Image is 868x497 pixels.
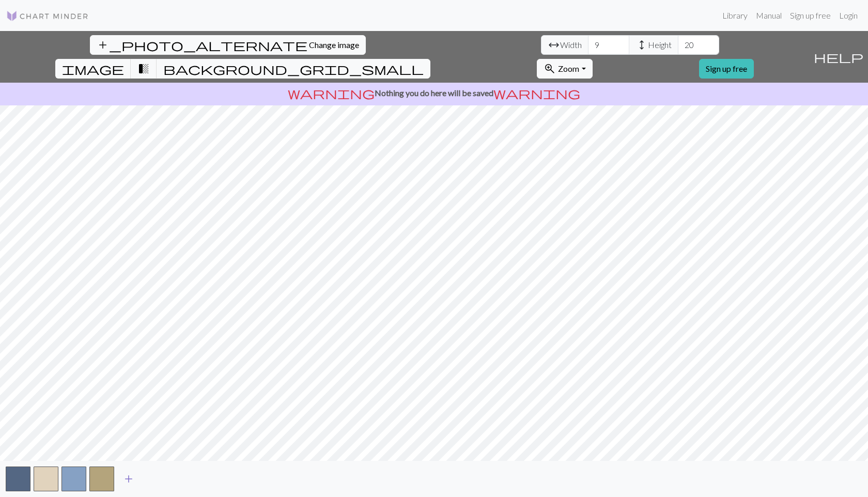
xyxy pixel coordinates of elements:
[116,469,142,489] button: Add color
[752,5,786,26] a: Manual
[636,38,648,52] span: height
[137,61,150,76] span: transition_fade
[814,50,863,64] span: help
[97,38,307,52] span: add_photo_alternate
[493,86,580,100] span: warning
[62,61,124,76] span: image
[718,5,752,26] a: Library
[90,35,366,55] button: Change image
[560,39,582,51] span: Width
[786,5,835,26] a: Sign up free
[537,59,592,79] button: Zoom
[648,39,672,51] span: Height
[544,61,556,76] span: zoom_in
[288,86,375,100] span: warning
[6,10,89,22] img: Logo
[4,87,864,99] p: Nothing you do here will be saved
[699,59,754,79] a: Sign up free
[163,61,424,76] span: background_grid_small
[122,472,135,486] span: add
[558,64,579,73] span: Zoom
[309,40,359,50] span: Change image
[835,5,862,26] a: Login
[548,38,560,52] span: arrow_range
[809,31,868,83] button: Help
